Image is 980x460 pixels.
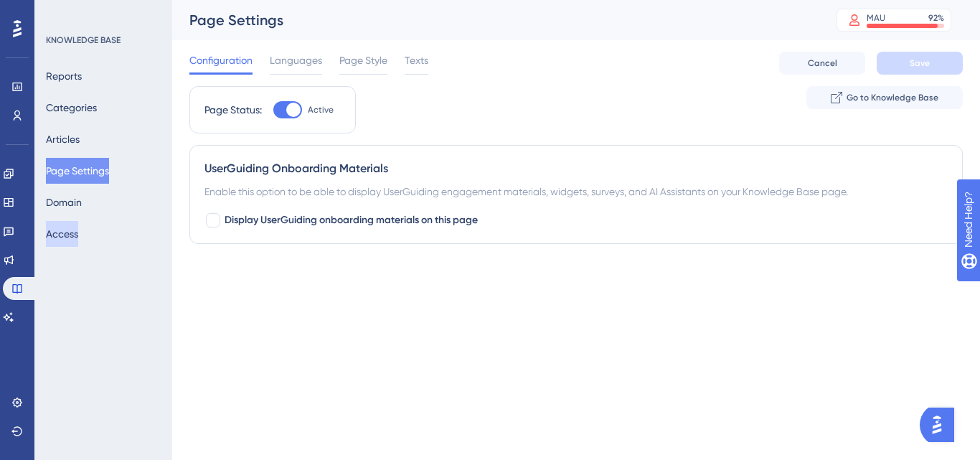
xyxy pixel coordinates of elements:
button: Save [877,52,963,75]
button: Access [46,221,78,247]
div: Page Status: [204,101,262,118]
span: Save [910,57,930,69]
button: Page Settings [46,158,109,184]
span: Go to Knowledge Base [847,92,938,103]
span: Cancel [808,57,837,69]
div: Page Settings [189,10,801,30]
span: Languages [270,52,322,69]
span: Texts [405,52,428,69]
div: Enable this option to be able to display UserGuiding engagement materials, widgets, surveys, and ... [204,183,948,200]
div: 92 % [928,12,944,24]
button: Categories [46,95,97,121]
span: Display UserGuiding onboarding materials on this page [225,212,478,229]
span: Active [308,104,334,116]
span: Configuration [189,52,253,69]
div: MAU [867,12,885,24]
div: KNOWLEDGE BASE [46,34,121,46]
iframe: UserGuiding AI Assistant Launcher [920,403,963,446]
button: Articles [46,126,80,152]
button: Domain [46,189,82,215]
button: Cancel [779,52,865,75]
span: Need Help? [34,4,90,21]
button: Reports [46,63,82,89]
span: Page Style [339,52,387,69]
div: UserGuiding Onboarding Materials [204,160,948,177]
button: Go to Knowledge Base [806,86,963,109]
